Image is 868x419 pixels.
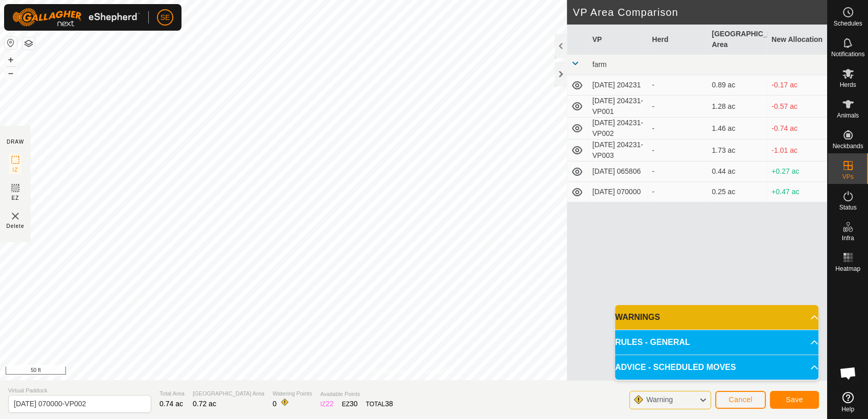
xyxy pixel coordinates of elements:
th: VP [588,25,648,55]
td: [DATE] 204231-VP002 [588,118,648,139]
td: [DATE] 204231-VP003 [588,139,648,161]
span: [GEOGRAPHIC_DATA] Area [193,389,264,398]
p-accordion-header: ADVICE - SCHEDULED MOVES [615,355,818,380]
span: Infra [841,235,854,241]
span: 30 [350,400,358,408]
div: - [652,166,703,177]
div: Open chat [833,358,863,388]
button: Cancel [715,391,766,409]
span: Cancel [728,395,752,404]
td: 0.89 ac [707,75,767,96]
span: WARNINGS [615,311,660,323]
td: [DATE] 065806 [588,161,648,182]
td: 0.44 ac [707,161,767,182]
td: 1.46 ac [707,118,767,139]
span: Watering Points [272,389,312,398]
div: - [652,123,703,134]
td: -0.57 ac [767,96,827,118]
h2: VP Area Comparison [573,6,827,18]
span: ADVICE - SCHEDULED MOVES [615,361,736,374]
span: Virtual Paddock [8,386,151,395]
div: - [652,187,703,197]
span: Notifications [831,51,864,57]
a: Help [828,388,868,416]
img: Gallagher Logo [12,8,140,27]
td: -1.01 ac [767,139,827,161]
div: TOTAL [366,399,393,409]
span: Warning [646,395,673,404]
span: 38 [385,400,393,408]
span: RULES - GENERAL [615,336,690,348]
span: Save [786,395,803,404]
span: 22 [326,400,334,408]
span: Schedules [833,20,862,27]
td: +0.27 ac [767,161,827,182]
td: +0.47 ac [767,182,827,202]
span: IZ [13,166,18,174]
td: [DATE] 204231 [588,75,648,96]
div: EZ [342,399,358,409]
div: - [652,80,703,90]
span: Animals [837,112,859,119]
button: Reset Map [5,37,17,49]
span: farm [592,60,607,68]
span: Help [841,406,854,412]
th: New Allocation [767,25,827,55]
div: DRAW [7,138,24,146]
span: Delete [7,222,25,230]
span: VPs [842,174,853,180]
img: VP [9,210,21,222]
td: [DATE] 070000 [588,182,648,202]
span: Heatmap [835,266,860,272]
td: -0.74 ac [767,118,827,139]
span: 0.72 ac [193,400,216,408]
td: -0.17 ac [767,75,827,96]
td: 1.28 ac [707,96,767,118]
div: - [652,145,703,156]
span: Status [839,204,856,211]
span: Neckbands [832,143,863,149]
button: – [5,67,17,79]
a: Privacy Policy [373,367,412,376]
a: Contact Us [424,367,454,376]
span: Total Area [159,389,185,398]
td: 0.25 ac [707,182,767,202]
td: [DATE] 204231-VP001 [588,96,648,118]
th: [GEOGRAPHIC_DATA] Area [707,25,767,55]
div: IZ [320,399,333,409]
span: 0 [272,400,277,408]
button: Save [770,391,819,409]
span: SE [161,12,170,23]
span: EZ [12,194,19,202]
button: + [5,54,17,66]
div: - [652,101,703,112]
span: Available Points [320,390,393,399]
p-accordion-header: WARNINGS [615,305,818,330]
td: 1.73 ac [707,139,767,161]
th: Herd [648,25,707,55]
button: Map Layers [22,37,35,50]
p-accordion-header: RULES - GENERAL [615,330,818,355]
span: Herds [839,82,856,88]
span: 0.74 ac [159,400,183,408]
